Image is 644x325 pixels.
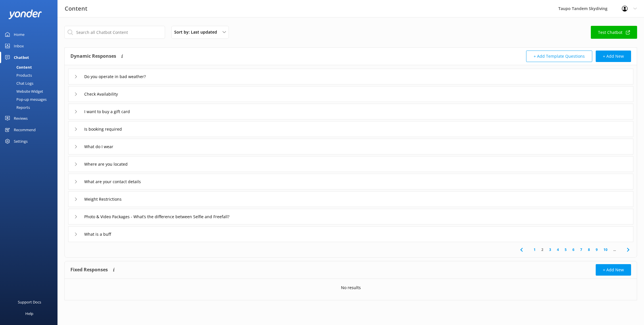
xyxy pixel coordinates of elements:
div: Website Widget [3,87,43,95]
div: Products [3,71,32,79]
div: Recommend [14,124,36,136]
h4: Dynamic Responses [70,51,116,62]
div: Chatbot [14,52,29,63]
div: Inbox [14,40,24,52]
div: Content [3,63,32,71]
div: Home [14,29,24,40]
a: 8 [585,247,593,252]
button: + Add New [596,264,631,276]
a: Chat Logs [3,79,57,87]
a: 7 [577,247,585,252]
a: 10 [601,247,610,252]
h3: Content [65,4,87,13]
a: Reports [3,103,57,111]
div: Reports [3,103,30,111]
a: 4 [554,247,562,252]
span: Sort by: Last updated [174,29,221,35]
a: 2 [538,247,546,252]
p: No results [341,285,361,291]
a: Content [3,63,57,71]
a: Products [3,71,57,79]
button: + Add New [596,51,631,62]
img: yonder-white-logo.png [9,9,42,19]
button: + Add Template Questions [526,51,592,62]
div: Pop-up messages [3,95,47,103]
h4: Fixed Responses [70,264,108,276]
div: Support Docs [18,296,41,308]
div: Reviews [14,113,28,124]
div: Help [25,308,33,319]
a: 9 [593,247,601,252]
a: Pop-up messages [3,95,57,103]
span: ... [610,247,619,252]
input: Search all Chatbot Content [64,26,165,39]
a: 3 [546,247,554,252]
a: 5 [562,247,570,252]
div: Chat Logs [3,79,33,87]
a: Website Widget [3,87,57,95]
a: Test Chatbot [591,26,637,39]
a: 1 [531,247,538,252]
div: Settings [14,136,28,147]
a: 6 [570,247,577,252]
